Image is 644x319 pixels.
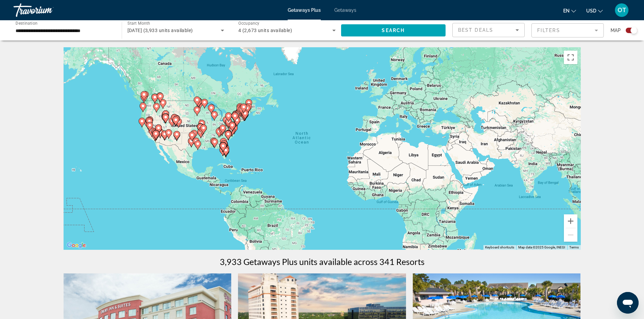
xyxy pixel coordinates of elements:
button: Search [341,24,446,36]
span: OT [618,7,626,14]
span: 4 (2,673 units available) [238,28,292,33]
button: User Menu [613,3,630,17]
button: Change language [563,6,576,16]
span: USD [586,8,596,14]
span: Best Deals [458,27,493,33]
iframe: Button to launch messaging window [617,292,639,314]
button: Toggle fullscreen view [564,51,577,64]
button: Filter [531,23,604,38]
span: Map [611,26,621,35]
span: en [563,8,570,14]
a: Terms (opens in new tab) [569,245,579,249]
button: Zoom in [564,214,577,228]
span: Search [382,28,405,33]
button: Zoom out [564,228,577,242]
span: Occupancy [238,21,260,26]
a: Getaways [334,7,356,13]
button: Change currency [586,6,603,16]
a: Getaways Plus [288,7,321,13]
a: Travorium [14,1,81,19]
span: [DATE] (3,933 units available) [127,28,193,33]
h1: 3,933 Getaways Plus units available across 341 Resorts [220,257,425,267]
a: Open this area in Google Maps (opens a new window) [65,241,88,250]
button: Keyboard shortcuts [485,245,514,250]
span: Start Month [127,21,150,26]
img: Google [65,241,88,250]
mat-select: Sort by [458,26,519,34]
span: Destination [16,21,38,25]
span: Map data ©2025 Google, INEGI [518,245,565,249]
